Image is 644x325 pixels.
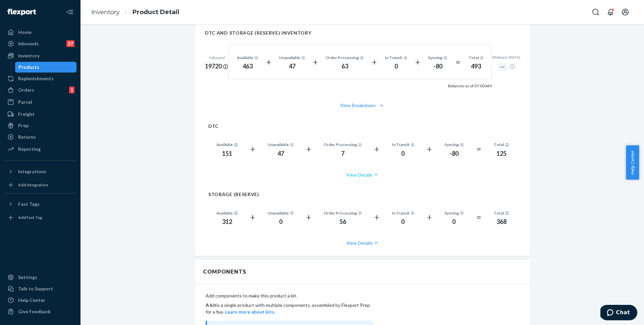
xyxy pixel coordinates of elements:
span: Help Center [626,145,639,180]
div: + [313,56,318,68]
a: Inventory [91,8,120,16]
button: View Details [208,234,517,252]
a: Products [15,62,77,73]
div: Total [494,142,509,147]
div: 312 [216,218,238,226]
a: Replenishments [4,73,76,84]
div: + [374,211,379,223]
div: 47 [279,62,305,71]
div: = [455,56,461,68]
div: Total [469,55,484,60]
a: Inbounds37 [4,38,76,49]
div: Available [216,142,238,147]
div: Orders [18,87,34,93]
div: Available [216,210,238,216]
div: Returns [18,134,36,140]
p: Balances as of 07:00 AM [448,83,492,89]
div: 0 [444,218,464,226]
div: Parcel [18,99,32,105]
div: Integrations [18,168,46,175]
div: + [427,211,432,223]
div: = [476,143,481,155]
a: Prep [4,120,76,131]
a: Add Integration [4,180,76,190]
div: ― [497,62,508,71]
img: Flexport logo [7,9,36,15]
a: Product Detail [132,8,179,16]
div: 0 [392,149,415,158]
div: -80 [444,149,464,158]
div: = [476,211,481,223]
div: 125 [494,149,509,158]
div: In Transit [392,142,415,147]
button: Close Navigation [63,5,76,19]
div: 56 [324,218,362,226]
b: A kit [206,302,216,308]
button: Integrations [4,166,76,177]
button: Open notifications [604,5,617,19]
div: 19720 [205,62,228,71]
a: Add Fast Tag [4,212,76,223]
a: Reporting [4,144,76,154]
button: Talk to Support [4,283,76,294]
div: Prep [18,122,29,129]
div: Syncing [444,210,464,216]
div: 37 [66,40,74,47]
div: 7 [324,149,362,158]
a: Help Center [4,295,76,306]
button: Learn more about kits. [225,309,275,315]
h2: DTC [208,124,517,129]
div: In Transit [392,210,415,216]
div: + [427,143,432,155]
h2: DTC AND STORAGE (RESERVE) INVENTORY [205,30,520,35]
div: Add Fast Tag [18,215,42,220]
div: + [306,143,311,155]
a: Inventory [4,50,76,61]
div: 63 [326,62,364,71]
button: Give Feedback [4,306,76,317]
div: Syncing [428,55,447,60]
div: Add Integration [18,182,48,188]
a: Settings [4,272,76,283]
div: Give Feedback [18,308,51,315]
h2: STORAGE (RESERVE) [208,192,517,197]
div: Products [18,64,39,71]
div: + [372,56,377,68]
div: Inbound [205,55,228,60]
div: 463 [237,62,258,71]
div: 0 [392,218,415,226]
div: + [266,56,271,68]
div: Unavailable [268,210,294,216]
div: Home [18,29,32,36]
div: Order Processing [326,55,364,60]
div: 0 [268,218,294,226]
div: Inventory [18,52,40,59]
div: + [374,143,379,155]
div: Unavailable [268,142,294,147]
div: + [250,211,255,223]
div: Unavailable [279,55,305,60]
div: 0 [385,62,408,71]
div: Reporting [18,146,41,152]
div: 151 [216,149,238,158]
div: Available [237,55,258,60]
div: Fast Tags [18,201,40,207]
div: Help Center [18,297,45,304]
p: is a single product with multiple components, assembled by Flexport Prep for a fee. [206,302,373,315]
div: Total [494,210,509,216]
div: 47 [268,149,294,158]
a: Home [4,27,76,38]
a: Parcel [4,97,76,107]
div: In Transit [385,55,408,60]
div: Order Processing [324,210,362,216]
div: Syncing [444,142,464,147]
button: View Details [208,166,517,184]
div: + [306,211,311,223]
button: Open account menu [619,5,632,19]
div: Replenishments [18,75,54,82]
iframe: Opens a widget where you can chat to one of our agents [600,305,637,322]
a: Returns [4,132,76,142]
div: -80 [428,62,447,71]
button: Fast Tags [4,199,76,210]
